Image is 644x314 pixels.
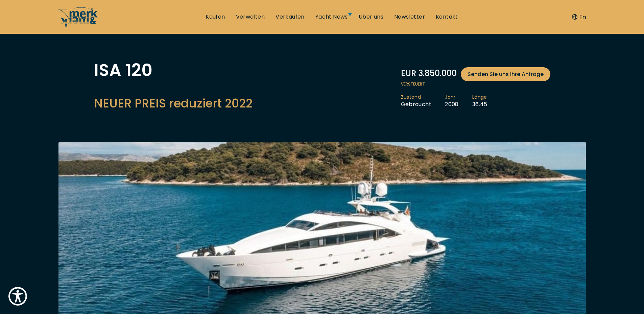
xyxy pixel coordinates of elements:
h2: NEUER PREIS reduziert 2022 [94,95,253,112]
a: Verwalten [236,13,265,21]
li: 2008 [445,94,472,108]
button: En [572,13,586,22]
h1: ISA 120 [94,62,253,79]
a: Yacht News [315,13,348,21]
a: Kaufen [206,13,225,21]
a: Senden Sie uns Ihre Anfrage [461,67,550,81]
a: Kontakt [436,13,458,21]
a: Newsletter [394,13,425,21]
a: Über uns [359,13,383,21]
li: 36.45 [472,94,501,108]
span: Länge [472,94,487,101]
li: Gebraucht [401,94,445,108]
span: Senden Sie uns Ihre Anfrage [468,70,544,78]
a: Verkaufen [276,13,305,21]
span: Zustand [401,94,432,101]
span: Versteuert [401,81,550,87]
button: Show Accessibility Preferences [7,285,29,307]
span: Jahr [445,94,459,101]
div: EUR 3.850.000 [401,67,550,81]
